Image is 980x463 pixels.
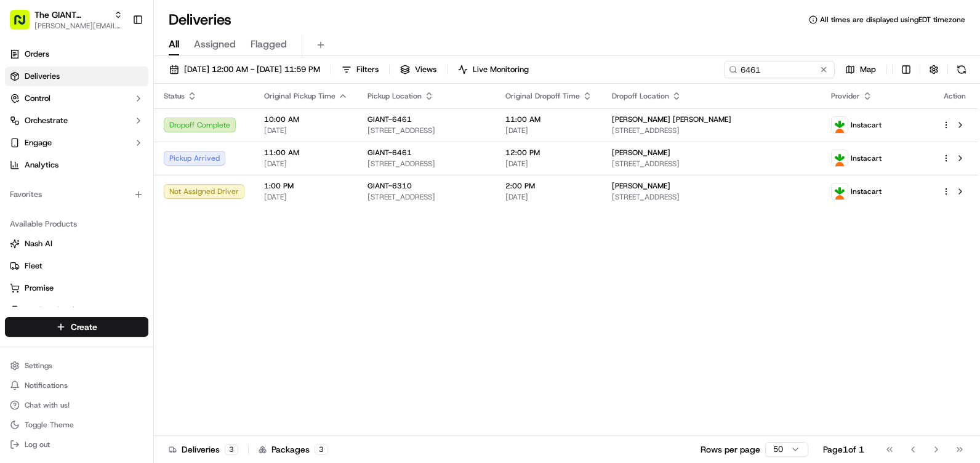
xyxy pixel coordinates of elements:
button: Map [840,61,882,78]
button: The GIANT Company [34,9,109,21]
span: Analytics [25,159,58,171]
span: Status [164,91,185,101]
span: Nash AI [25,238,52,249]
button: Views [395,61,442,78]
span: Original Dropoff Time [505,91,580,101]
button: Fleet [5,256,148,276]
span: Chat with us! [25,400,70,410]
span: Original Pickup Time [264,91,335,101]
span: GIANT-6310 [367,181,412,191]
img: profile_instacart_ahold_partner.png [832,150,848,166]
span: All times are displayed using EDT timezone [820,15,965,25]
div: Available Products [5,214,148,234]
span: Flagged [251,37,287,52]
span: Instacart [851,153,882,163]
span: Filters [356,64,379,75]
span: 10:00 AM [264,115,348,124]
span: GIANT-6461 [367,148,412,158]
a: Product Catalog [10,305,143,316]
span: 12:00 PM [505,148,592,158]
span: [STREET_ADDRESS] [367,126,486,135]
a: Deliveries [5,66,148,86]
span: Map [860,64,876,75]
span: 1:00 PM [264,181,348,191]
span: [DATE] [264,159,348,169]
span: [PERSON_NAME] [PERSON_NAME] [612,115,731,124]
span: [DATE] [505,192,592,202]
a: Analytics [5,155,148,175]
span: Engage [25,137,52,148]
span: Product Catalog [25,305,84,316]
button: Live Monitoring [452,61,534,78]
span: 2:00 PM [505,181,592,191]
span: [PERSON_NAME] [612,148,670,158]
span: [DATE] [264,126,348,135]
button: Create [5,317,148,337]
button: Settings [5,357,148,374]
input: Type to search [724,61,835,78]
a: Nash AI [10,238,143,249]
span: All [169,37,179,52]
a: Promise [10,283,143,294]
span: [DATE] 12:00 AM - [DATE] 11:59 PM [184,64,320,75]
span: [DATE] [505,159,592,169]
div: Page 1 of 1 [823,443,864,456]
button: Control [5,89,148,108]
span: Live Monitoring [473,64,529,75]
span: Instacart [851,120,882,130]
span: [DATE] [505,126,592,135]
a: Orders [5,44,148,64]
div: Action [942,91,968,101]
img: profile_instacart_ahold_partner.png [832,117,848,133]
span: [STREET_ADDRESS] [612,192,811,202]
button: Promise [5,278,148,298]
span: Notifications [25,380,68,390]
span: Control [25,93,50,104]
span: [STREET_ADDRESS] [367,159,486,169]
span: Orders [25,49,49,60]
button: Chat with us! [5,397,148,414]
button: Engage [5,133,148,153]
span: Log out [25,440,50,449]
span: [PERSON_NAME] [612,181,670,191]
span: GIANT-6461 [367,115,412,124]
span: [STREET_ADDRESS] [612,159,811,169]
div: Favorites [5,185,148,204]
div: 3 [315,444,328,455]
span: Pickup Location [367,91,422,101]
button: [DATE] 12:00 AM - [DATE] 11:59 PM [164,61,326,78]
div: 3 [225,444,238,455]
span: Provider [831,91,860,101]
span: Promise [25,283,54,294]
button: [PERSON_NAME][EMAIL_ADDRESS][PERSON_NAME][DOMAIN_NAME] [34,21,122,31]
button: Log out [5,436,148,453]
button: Orchestrate [5,111,148,131]
div: Deliveries [169,443,238,456]
span: Instacart [851,187,882,196]
span: [STREET_ADDRESS] [367,192,486,202]
span: Deliveries [25,71,60,82]
h1: Deliveries [169,10,231,30]
p: Rows per page [701,443,760,456]
a: Fleet [10,260,143,272]
img: profile_instacart_ahold_partner.png [832,183,848,199]
span: Toggle Theme [25,420,74,430]
span: 11:00 AM [505,115,592,124]
button: Notifications [5,377,148,394]
span: Settings [25,361,52,371]
button: Nash AI [5,234,148,254]
div: Packages [259,443,328,456]
button: The GIANT Company[PERSON_NAME][EMAIL_ADDRESS][PERSON_NAME][DOMAIN_NAME] [5,5,127,34]
span: Dropoff Location [612,91,669,101]
span: [STREET_ADDRESS] [612,126,811,135]
span: Fleet [25,260,42,272]
button: Filters [336,61,384,78]
button: Toggle Theme [5,416,148,433]
span: Create [71,321,97,333]
button: Refresh [953,61,970,78]
span: Views [415,64,436,75]
span: 11:00 AM [264,148,348,158]
span: Orchestrate [25,115,68,126]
